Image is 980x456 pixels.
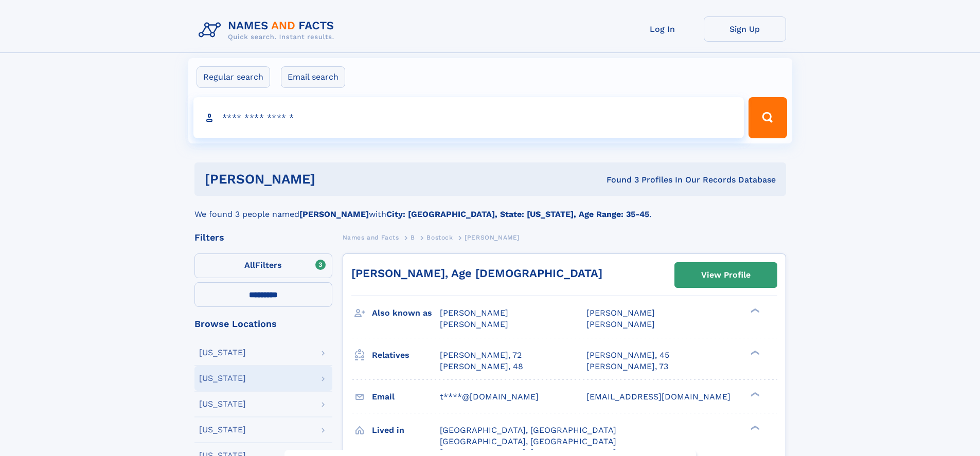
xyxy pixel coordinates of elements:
[440,350,522,361] a: [PERSON_NAME], 72
[748,424,760,431] div: ❯
[675,263,777,287] a: View Profile
[586,308,655,318] span: [PERSON_NAME]
[194,233,332,242] div: Filters
[440,425,616,435] span: [GEOGRAPHIC_DATA], [GEOGRAPHIC_DATA]
[426,234,453,241] span: Bostock
[586,319,655,329] span: [PERSON_NAME]
[193,97,744,138] input: search input
[281,66,345,88] label: Email search
[461,174,776,186] div: Found 3 Profiles In Our Records Database
[244,260,255,270] span: All
[386,209,649,219] b: City: [GEOGRAPHIC_DATA], State: [US_STATE], Age Range: 35-45
[748,349,760,356] div: ❯
[205,173,461,186] h1: [PERSON_NAME]
[586,392,730,402] span: [EMAIL_ADDRESS][DOMAIN_NAME]
[586,350,669,361] a: [PERSON_NAME], 45
[440,308,508,318] span: [PERSON_NAME]
[440,361,523,372] a: [PERSON_NAME], 48
[748,307,760,314] div: ❯
[299,209,369,219] b: [PERSON_NAME]
[748,391,760,397] div: ❯
[199,374,246,382] div: [US_STATE]
[440,319,508,329] span: [PERSON_NAME]
[411,231,415,244] a: B
[199,349,246,357] div: [US_STATE]
[194,16,343,44] img: Logo Names and Facts
[343,231,399,244] a: Names and Facts
[426,231,453,244] a: Bostock
[701,263,751,287] div: View Profile
[372,422,440,439] h3: Lived in
[586,361,668,372] a: [PERSON_NAME], 73
[194,319,332,329] div: Browse Locations
[749,97,787,138] button: Search Button
[351,267,602,280] a: [PERSON_NAME], Age [DEMOGRAPHIC_DATA]
[372,388,440,406] h3: Email
[194,196,786,221] div: We found 3 people named with .
[440,436,616,446] span: [GEOGRAPHIC_DATA], [GEOGRAPHIC_DATA]
[372,346,440,364] h3: Relatives
[465,234,520,241] span: [PERSON_NAME]
[199,400,246,408] div: [US_STATE]
[199,426,246,434] div: [US_STATE]
[197,66,270,88] label: Regular search
[194,253,332,278] label: Filters
[704,16,786,42] a: Sign Up
[411,234,415,241] span: B
[372,304,440,322] h3: Also known as
[621,16,704,42] a: Log In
